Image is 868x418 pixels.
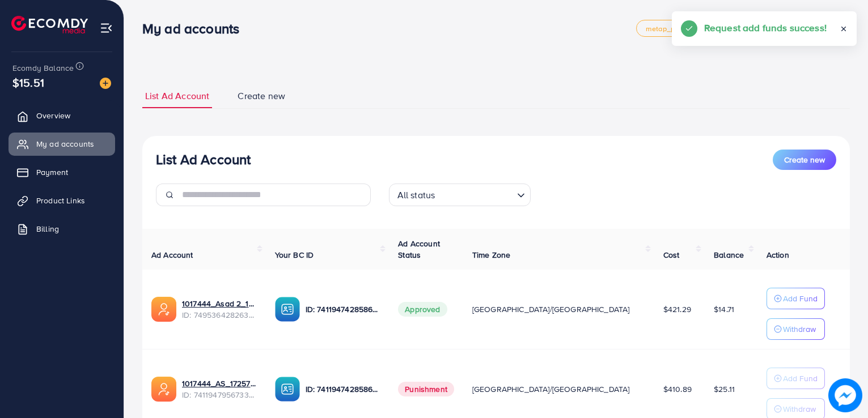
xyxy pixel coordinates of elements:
[773,150,836,170] button: Create new
[11,16,88,33] img: logo
[142,20,248,37] h3: My ad accounts
[275,249,314,261] span: Your BC ID
[783,322,816,336] p: Withdraw
[398,238,440,261] span: Ad Account Status
[36,138,94,150] span: My ad accounts
[9,189,115,212] a: Product Links
[714,304,734,315] span: $14.71
[636,20,725,37] a: metap_pakistan_001
[714,383,735,395] span: $25.11
[767,318,825,340] button: Withdraw
[9,104,115,127] a: Overview
[36,195,85,206] span: Product Links
[398,382,454,396] span: Punishment
[151,377,176,402] img: ic-ads-acc.e4c84228.svg
[12,62,74,74] span: Ecomdy Balance
[306,302,380,316] p: ID: 7411947428586192913
[9,133,115,155] a: My ad accounts
[472,383,630,395] span: [GEOGRAPHIC_DATA]/[GEOGRAPHIC_DATA]
[438,185,512,203] input: Search for option
[663,249,680,261] span: Cost
[36,223,59,234] span: Billing
[151,249,193,261] span: Ad Account
[784,154,825,165] span: Create new
[767,249,789,261] span: Action
[389,184,531,206] div: Search for option
[156,151,251,168] h3: List Ad Account
[182,378,257,389] a: 1017444_AS_1725728637638
[151,297,176,322] img: ic-ads-acc.e4c84228.svg
[36,167,68,178] span: Payment
[36,110,70,121] span: Overview
[306,382,380,396] p: ID: 7411947428586192913
[767,368,825,389] button: Add Fund
[182,389,257,400] span: ID: 7411947956733263888
[238,89,285,103] span: Create new
[783,402,816,416] p: Withdraw
[12,74,44,91] span: $15.51
[398,302,447,317] span: Approved
[646,25,715,32] span: metap_pakistan_001
[714,249,744,261] span: Balance
[182,298,257,309] a: 1017444_Asad 2_1745150507456
[395,187,438,203] span: All status
[100,78,111,89] img: image
[783,292,818,305] p: Add Fund
[275,377,300,402] img: ic-ba-acc.ded83a64.svg
[767,288,825,309] button: Add Fund
[9,161,115,184] a: Payment
[704,20,827,35] h5: Request add funds success!
[783,372,818,385] p: Add Fund
[182,298,257,321] div: <span class='underline'>1017444_Asad 2_1745150507456</span></br>7495364282637893649
[182,378,257,401] div: <span class='underline'>1017444_AS_1725728637638</span></br>7411947956733263888
[663,383,692,395] span: $410.89
[275,297,300,322] img: ic-ba-acc.ded83a64.svg
[472,304,630,315] span: [GEOGRAPHIC_DATA]/[GEOGRAPHIC_DATA]
[182,309,257,321] span: ID: 7495364282637893649
[145,89,209,103] span: List Ad Account
[828,378,862,412] img: image
[663,304,691,315] span: $421.29
[100,22,113,35] img: menu
[472,249,510,261] span: Time Zone
[9,217,115,240] a: Billing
